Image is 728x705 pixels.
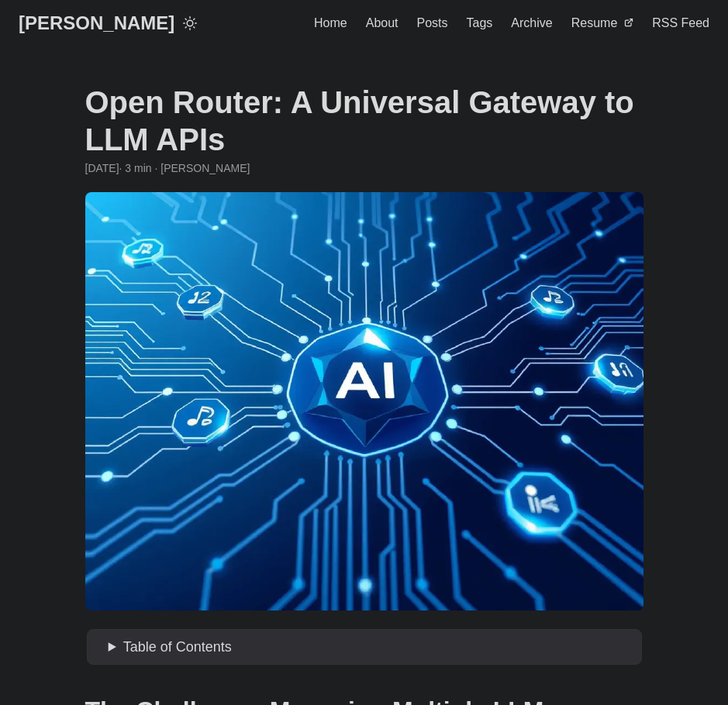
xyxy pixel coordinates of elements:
span: Table of Contents [123,639,232,655]
span: Resume [571,16,618,29]
h1: Open Router: A Universal Gateway to LLM APIs [85,84,643,158]
div: · 3 min · [PERSON_NAME] [85,160,643,177]
span: Tags [467,16,493,29]
span: RSS Feed [652,16,709,29]
span: Posts [417,16,448,29]
span: Home [314,16,347,29]
span: About [366,16,399,29]
span: Archive [511,16,552,29]
summary: Table of Contents [109,636,636,659]
span: 2025-01-11 10:00:00 +0000 UTC [85,160,119,177]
